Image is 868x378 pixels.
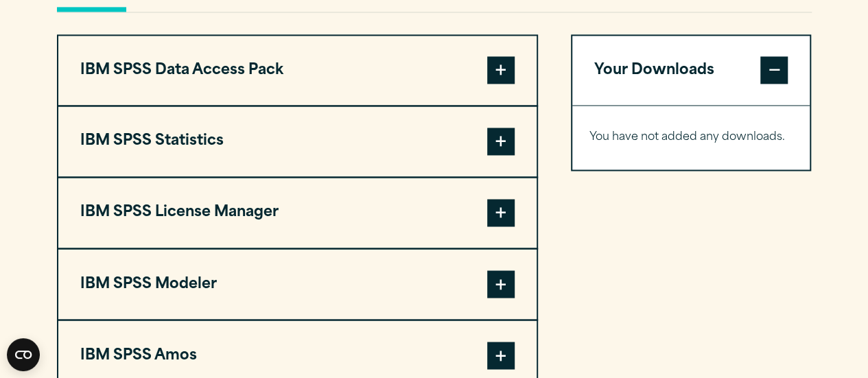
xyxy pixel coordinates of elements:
[572,36,810,106] button: Your Downloads
[7,338,40,371] button: Open CMP widget
[58,106,537,176] button: IBM SPSS Statistics
[58,249,537,319] button: IBM SPSS Modeler
[58,178,537,248] button: IBM SPSS License Manager
[589,128,793,147] p: You have not added any downloads.
[572,105,810,169] div: Your Downloads
[58,36,537,106] button: IBM SPSS Data Access Pack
